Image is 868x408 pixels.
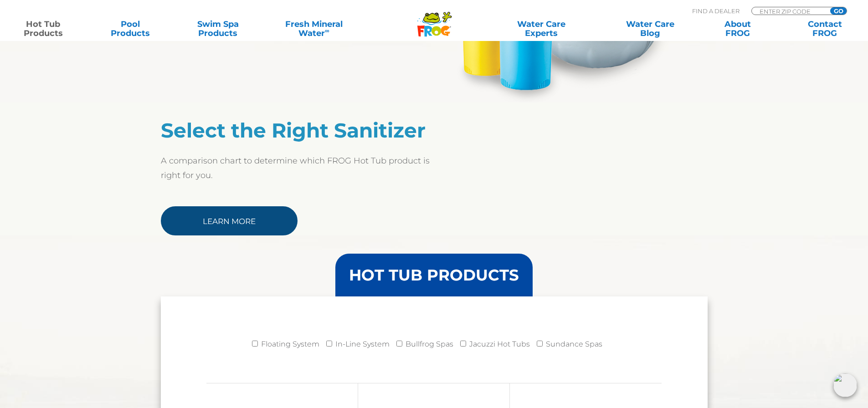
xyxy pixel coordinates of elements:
[759,7,820,15] input: Zip Code Form
[406,335,453,353] label: Bullfrog Spas
[261,335,319,353] label: Floating System
[486,20,596,38] a: Water CareExperts
[349,267,519,283] h3: HOT TUB PRODUCTS
[161,118,434,142] h2: Select the Right Sanitizer
[833,373,857,397] img: openIcon
[184,20,252,38] a: Swim SpaProducts
[546,335,602,353] label: Sundance Spas
[161,206,298,235] a: Learn More
[791,20,859,38] a: ContactFROG
[616,20,684,38] a: Water CareBlog
[161,153,434,183] p: A comparison chart to determine which FROG Hot Tub product is right for you.
[335,335,390,353] label: In-Line System
[704,20,771,38] a: AboutFROG
[830,7,847,15] input: GO
[271,20,356,38] a: Fresh MineralWater∞
[9,20,77,38] a: Hot TubProducts
[692,7,740,15] p: Find A Dealer
[325,27,329,34] sup: ∞
[469,335,530,353] label: Jacuzzi Hot Tubs
[97,20,164,38] a: PoolProducts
